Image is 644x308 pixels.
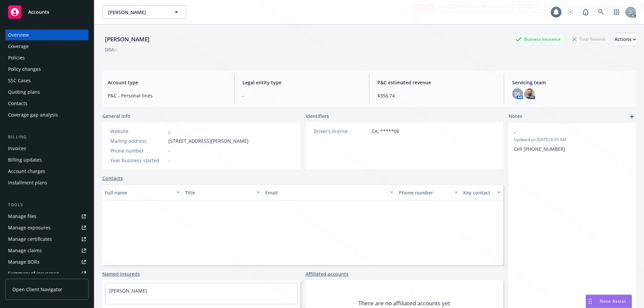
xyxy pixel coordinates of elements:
[514,137,631,143] span: Updated on [DATE] 6:55 AM
[5,202,89,208] div: Tools
[109,288,147,294] a: [PERSON_NAME]
[8,52,25,63] div: Policies
[614,33,636,46] button: Actions
[5,222,89,233] a: Manage exposures
[12,286,62,293] span: Open Client Navigator
[8,177,47,188] div: Installment plans
[102,35,152,44] div: [PERSON_NAME]
[610,5,623,19] a: Switch app
[512,35,564,43] div: Business Insurance
[5,155,89,165] a: Billing updates
[110,128,166,135] div: Website
[377,92,496,99] span: $356.74
[8,30,29,40] div: Overview
[168,137,249,144] span: [STREET_ADDRESS][PERSON_NAME]
[5,245,89,256] a: Manage claims
[5,211,89,222] a: Manage files
[8,87,40,97] div: Quoting plans
[512,79,631,86] span: Servicing team
[5,64,89,75] a: Policy changes
[579,5,592,19] a: Report a Bug
[105,189,172,196] div: Full name
[399,189,450,196] div: Phone number
[5,87,89,97] a: Quoting plans
[8,222,51,233] div: Manage exposures
[5,52,89,63] a: Policies
[8,155,42,165] div: Billing updates
[8,41,29,52] div: Coverage
[8,234,52,245] div: Manage certificates
[108,79,226,86] span: Account type
[461,184,503,201] button: Key contact
[263,184,396,201] button: Email
[563,5,577,19] a: Start snowing
[514,146,565,152] span: Cell [PHONE_NUMBER]
[358,299,450,307] span: There are no affiliated accounts yet
[110,137,166,144] div: Mailing address
[8,211,37,222] div: Manage files
[515,90,521,97] span: DS
[5,109,89,120] a: Coverage gap analysis
[5,177,89,188] a: Installment plans
[8,109,58,120] div: Coverage gap analysis
[508,123,636,158] div: -Updated on [DATE] 6:55 AMCell [PHONE_NUMBER]
[524,88,535,99] img: photo
[105,46,117,53] div: DBA: -
[110,147,166,154] div: Phone number
[8,98,28,109] div: Contacts
[514,129,613,136] span: -
[8,64,41,75] div: Policy changes
[314,128,369,135] div: Driver's license
[168,128,170,134] a: -
[628,113,636,121] a: add
[5,268,89,279] a: Summary of insurance
[8,75,31,86] div: SSC Cases
[600,298,626,304] span: Nova Assist
[102,113,130,120] span: General info
[586,295,594,308] div: Drag to move
[243,79,361,86] span: Legal entity type
[108,9,166,16] span: [PERSON_NAME]
[8,143,26,154] div: Invoices
[5,30,89,40] a: Overview
[108,92,226,99] span: P&C - Personal lines
[5,75,89,86] a: SSC Cases
[110,157,166,164] div: Year business started
[102,175,123,182] a: Contacts
[5,166,89,177] a: Account charges
[8,166,45,177] div: Account charges
[8,257,40,267] div: Manage BORs
[306,113,329,120] span: Identifiers
[5,98,89,109] a: Contacts
[5,257,89,267] a: Manage BORs
[594,5,608,19] a: Search
[306,270,348,277] a: Affiliated accounts
[5,234,89,245] a: Manage certificates
[463,189,493,196] div: Key contact
[377,79,496,86] span: P&C estimated revenue
[5,143,89,154] a: Invoices
[102,270,140,277] a: Named insureds
[8,245,42,256] div: Manage claims
[28,9,49,15] span: Accounts
[102,5,186,19] button: [PERSON_NAME]
[569,35,609,43] div: Total Rewards
[396,184,460,201] button: Phone number
[102,184,182,201] button: Full name
[185,189,253,196] div: Title
[8,268,59,279] div: Summary of insurance
[508,113,522,121] span: Notes
[5,3,89,21] a: Accounts
[586,295,632,308] button: Nova Assist
[265,189,386,196] div: Email
[168,147,170,154] span: -
[243,92,361,99] span: -
[5,134,89,140] div: Billing
[5,41,89,52] a: Coverage
[168,157,170,164] span: -
[182,184,263,201] button: Title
